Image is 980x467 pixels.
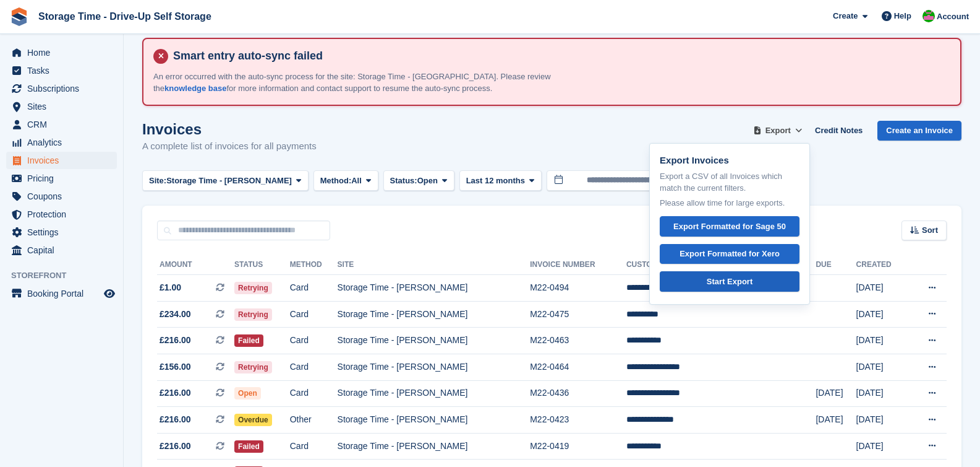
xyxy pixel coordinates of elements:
[142,121,317,137] h1: Invoices
[6,134,117,151] a: menu
[27,242,101,259] span: Capital
[168,49,950,63] h4: Smart entry auto-sync failed
[6,80,117,97] a: menu
[530,255,626,275] th: Invoice Number
[673,220,786,233] div: Export Formatted for Sage 50
[234,334,263,347] span: Failed
[856,354,908,380] td: [DATE]
[6,152,117,169] a: menu
[417,175,438,187] span: Open
[27,152,101,169] span: Invoices
[160,308,191,321] span: £234.00
[234,414,272,426] span: Overdue
[11,269,123,282] span: Storefront
[894,10,911,22] span: Help
[160,440,191,453] span: £216.00
[765,124,791,137] span: Export
[153,71,586,95] p: An error occurred with the auto-sync process for the site: Storage Time - [GEOGRAPHIC_DATA]. Plea...
[660,197,799,209] p: Please allow time for large exports.
[338,407,530,434] td: Storage Time - [PERSON_NAME]
[660,170,799,194] p: Export a CSV of all Invoices which match the current filters.
[102,286,117,301] a: Preview store
[234,440,263,453] span: Failed
[320,175,352,187] span: Method:
[6,170,117,187] a: menu
[234,387,261,399] span: Open
[6,44,117,61] a: menu
[160,281,181,294] span: £1.00
[166,175,292,187] span: Storage Time - [PERSON_NAME]
[157,255,234,275] th: Amount
[751,121,805,141] button: Export
[6,224,117,241] a: menu
[6,188,117,205] a: menu
[142,170,309,191] button: Site: Storage Time - [PERSON_NAME]
[856,328,908,354] td: [DATE]
[351,175,362,187] span: All
[338,328,530,354] td: Storage Time - [PERSON_NAME]
[6,206,117,223] a: menu
[856,275,908,302] td: [DATE]
[466,175,525,187] span: Last 12 months
[160,386,191,399] span: £216.00
[234,282,272,294] span: Retrying
[6,116,117,133] a: menu
[290,301,338,328] td: Card
[816,380,856,407] td: [DATE]
[313,170,378,191] button: Method: All
[660,244,799,264] a: Export Formatted for Xero
[530,433,626,460] td: M22-0419
[6,62,117,79] a: menu
[27,80,101,97] span: Subscriptions
[27,116,101,133] span: CRM
[810,121,867,141] a: Credit Notes
[856,301,908,328] td: [DATE]
[27,206,101,223] span: Protection
[149,175,166,187] span: Site:
[290,255,338,275] th: Method
[234,255,290,275] th: Status
[338,255,530,275] th: Site
[530,328,626,354] td: M22-0463
[856,407,908,434] td: [DATE]
[856,433,908,460] td: [DATE]
[6,242,117,259] a: menu
[33,6,216,27] a: Storage Time - Drive-Up Self Storage
[27,188,101,205] span: Coupons
[530,380,626,407] td: M22-0436
[922,10,935,22] img: Saeed
[234,361,272,373] span: Retrying
[459,170,542,191] button: Last 12 months
[27,44,101,61] span: Home
[937,11,969,23] span: Account
[160,413,191,426] span: £216.00
[160,360,191,373] span: £156.00
[338,433,530,460] td: Storage Time - [PERSON_NAME]
[164,84,226,93] a: knowledge base
[877,121,961,141] a: Create an Invoice
[660,271,799,292] a: Start Export
[27,134,101,151] span: Analytics
[530,407,626,434] td: M22-0423
[338,275,530,302] td: Storage Time - [PERSON_NAME]
[160,334,191,347] span: £216.00
[660,154,799,168] p: Export Invoices
[27,62,101,79] span: Tasks
[680,248,780,260] div: Export Formatted for Xero
[660,216,799,237] a: Export Formatted for Sage 50
[27,170,101,187] span: Pricing
[530,301,626,328] td: M22-0475
[6,285,117,302] a: menu
[338,354,530,380] td: Storage Time - [PERSON_NAME]
[383,170,454,191] button: Status: Open
[816,407,856,434] td: [DATE]
[922,224,938,237] span: Sort
[290,407,338,434] td: Other
[856,255,908,275] th: Created
[234,308,272,321] span: Retrying
[338,380,530,407] td: Storage Time - [PERSON_NAME]
[626,255,816,275] th: Customer
[10,7,28,26] img: stora-icon-8386f47178a22dfd0bd8f6a31ec36ba5ce8667c1dd55bd0f319d3a0aa187defe.svg
[290,328,338,354] td: Card
[338,301,530,328] td: Storage Time - [PERSON_NAME]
